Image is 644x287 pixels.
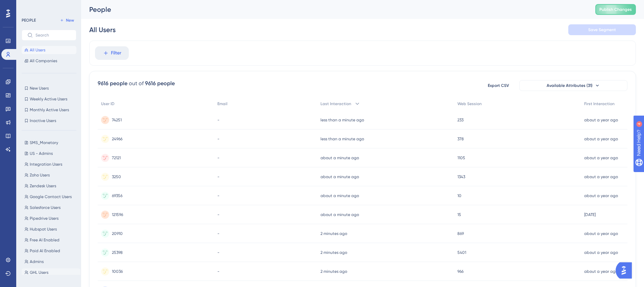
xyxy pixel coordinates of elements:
[320,101,351,106] span: Last Interaction
[22,46,76,54] button: All Users
[22,258,80,266] button: Admins
[481,80,515,91] button: Export CSV
[488,83,509,88] span: Export CSV
[30,194,72,199] span: Google Contact Users
[22,149,80,158] button: US - Admins
[30,259,44,264] span: Admins
[457,250,466,255] span: 5401
[111,49,121,57] span: Filter
[588,27,616,32] span: Save Segment
[320,231,347,236] time: 2 minutes ago
[30,216,58,221] span: Pipedrive Users
[30,162,62,167] span: Integration Users
[457,101,482,106] span: Web Session
[22,95,76,103] button: Weekly Active Users
[457,155,465,161] span: 1105
[457,212,461,217] span: 15
[30,172,50,178] span: Zoho Users
[98,79,127,88] div: 9616 people
[584,269,618,274] time: about a year ago
[95,46,129,60] button: Filter
[89,5,578,14] div: People
[584,212,596,217] time: [DATE]
[320,250,347,255] time: 2 minutes ago
[320,174,359,179] time: about a minute ago
[22,236,80,244] button: Free AI Enabled
[66,18,74,23] span: New
[217,174,219,180] span: -
[616,260,636,281] iframe: UserGuiding AI Assistant Launcher
[129,79,144,88] div: out of
[584,156,618,160] time: about a year ago
[584,250,618,255] time: about a year ago
[22,268,80,277] button: GHL Users
[145,79,175,88] div: 9616 people
[35,33,71,38] input: Search
[30,118,56,123] span: Inactive Users
[112,250,123,255] span: 25398
[30,270,48,275] span: GHL Users
[30,205,61,210] span: Salesforce Users
[57,16,76,24] button: New
[320,269,347,274] time: 2 minutes ago
[112,231,123,236] span: 20910
[30,58,57,64] span: All Companies
[30,96,67,102] span: Weekly Active Users
[30,237,59,243] span: Free AI Enabled
[584,137,618,141] time: about a year ago
[112,174,121,180] span: 3250
[22,18,36,23] div: PEOPLE
[217,155,219,161] span: -
[217,250,219,255] span: -
[22,106,76,114] button: Monthly Active Users
[457,117,463,123] span: 233
[320,118,364,122] time: less than a minute ago
[30,86,49,91] span: New Users
[547,83,593,88] span: Available Attributes (31)
[112,269,123,274] span: 10036
[584,193,618,198] time: about a year ago
[22,204,80,212] button: Salesforce Users
[101,101,115,106] span: User ID
[599,7,632,12] span: Publish Changes
[22,117,76,125] button: Inactive Users
[22,139,80,147] button: SMS_Monetary
[112,136,122,142] span: 24966
[22,182,80,190] button: Zendesk Users
[30,226,57,232] span: Hubspot Users
[217,117,219,123] span: -
[22,193,80,201] button: Google Contact Users
[30,107,69,113] span: Monthly Active Users
[217,231,219,236] span: -
[457,193,461,198] span: 10
[595,4,636,15] button: Publish Changes
[584,231,618,236] time: about a year ago
[217,212,219,217] span: -
[217,136,219,142] span: -
[22,214,80,222] button: Pipedrive Users
[584,174,618,179] time: about a year ago
[584,101,615,106] span: First Interaction
[217,101,228,106] span: Email
[457,269,463,274] span: 966
[47,3,49,9] div: 4
[112,212,123,217] span: 121596
[457,136,464,142] span: 378
[519,80,627,91] button: Available Attributes (31)
[22,247,80,255] button: Paid AI Enabled
[22,84,76,92] button: New Users
[30,183,56,189] span: Zendesk Users
[584,118,618,122] time: about a year ago
[30,248,60,254] span: Paid AI Enabled
[320,212,359,217] time: about a minute ago
[30,140,58,145] span: SMS_Monetary
[320,156,359,160] time: about a minute ago
[217,269,219,274] span: -
[112,193,122,198] span: 69356
[89,25,116,34] div: All Users
[320,137,364,141] time: less than a minute ago
[22,171,80,179] button: Zoho Users
[320,193,359,198] time: about a minute ago
[112,155,121,161] span: 72121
